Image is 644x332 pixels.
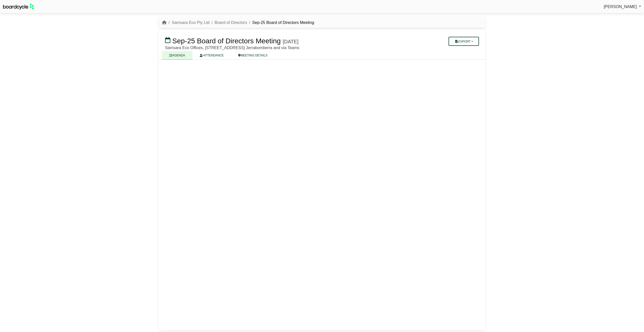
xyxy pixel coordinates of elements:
[172,37,281,45] span: Sep-25 Board of Directors Meeting
[172,20,209,25] a: Samsara Eco Pty Ltd
[165,46,299,50] span: Samsara Eco Offices, [STREET_ADDRESS] Jerrabomberra and via Teams
[3,4,34,10] img: BoardcycleBlackGreen-aaafeed430059cb809a45853b8cf6d952af9d84e6e89e1f1685b34bfd5cb7d64.svg
[162,51,192,60] a: AGENDA
[449,37,479,46] button: Export
[231,51,275,60] a: MEETING DETAILS
[192,51,231,60] a: ATTENDANCE
[283,39,299,45] div: [DATE]
[604,5,637,9] span: [PERSON_NAME]
[604,4,641,10] a: [PERSON_NAME]
[162,19,314,26] nav: breadcrumb
[247,19,314,26] li: Sep-25 Board of Directors Meeting
[215,20,247,25] a: Board of Directors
